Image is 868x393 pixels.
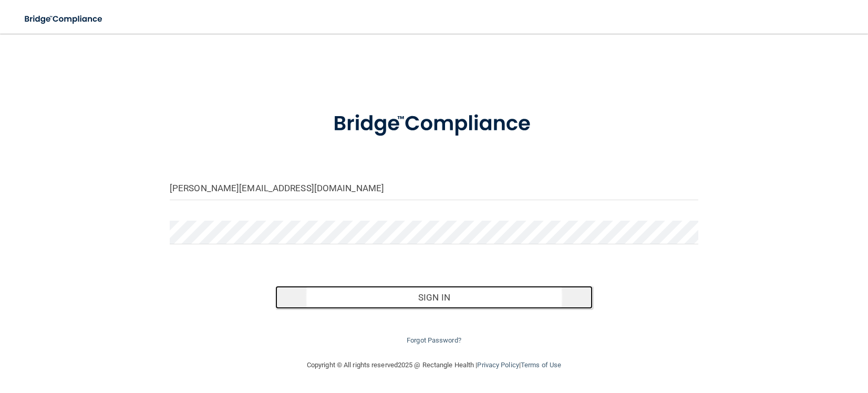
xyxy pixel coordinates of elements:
[275,286,593,309] button: Sign In
[521,361,561,369] a: Terms of Use
[242,348,626,382] div: Copyright © All rights reserved 2025 @ Rectangle Health | |
[477,361,519,369] a: Privacy Policy
[686,318,855,360] iframe: Drift Widget Chat Controller
[312,97,556,151] img: bridge_compliance_login_screen.278c3ca4.svg
[170,177,698,200] input: Email
[16,8,112,30] img: bridge_compliance_login_screen.278c3ca4.svg
[407,336,461,344] a: Forgot Password?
